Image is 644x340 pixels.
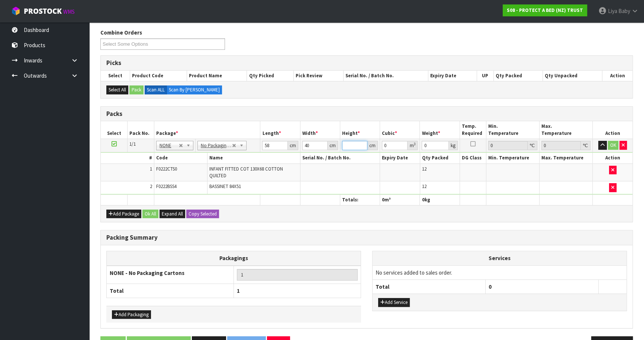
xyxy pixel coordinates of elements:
span: NONE [160,141,179,150]
th: Width [300,121,340,139]
button: Add Service [378,298,410,307]
h3: Packing Summary [106,234,627,241]
span: 0 [382,197,384,203]
th: Name [207,153,300,163]
th: kg [420,194,460,205]
label: Combine Orders [100,29,142,36]
th: Total [373,280,486,294]
th: Action [593,121,632,139]
span: 2 [150,183,152,190]
th: Qty Picked [247,71,294,81]
th: Length [260,121,300,139]
span: INFANT FITTED COT 130X68 COTTON QUILTED [209,166,283,179]
th: Code [154,153,207,163]
div: ℃ [581,141,590,150]
td: No services added to sales order. [373,265,627,279]
th: Qty Packed [493,71,542,81]
div: m [408,141,418,150]
th: Expiry Date [428,71,477,81]
th: Temp. Required [460,121,486,139]
button: Add Packaging [112,310,151,319]
th: Select [101,121,128,139]
span: Baby [618,7,630,14]
span: 12 [422,183,426,190]
span: BASSINET 84X51 [209,183,241,190]
label: Scan ALL [145,85,167,94]
button: Copy Selected [186,210,219,218]
th: Height [340,121,380,139]
span: Liya [608,7,617,14]
span: 0 [422,197,424,203]
span: 1 [150,166,152,172]
th: Qty Packed [420,153,460,163]
h3: Picks [106,59,627,67]
span: 1/1 [129,141,136,147]
span: 0 [489,283,492,290]
button: Ok All [142,210,158,218]
sup: 3 [413,142,415,146]
th: Min. Temperature [486,153,540,163]
span: F0222BSS4 [156,183,177,190]
div: ℃ [528,141,537,150]
th: UP [477,71,493,81]
th: Packagings [107,251,361,266]
th: Pack No. [128,121,154,139]
th: DG Class [460,153,486,163]
button: Pack [129,85,144,94]
th: Qty Unpacked [543,71,602,81]
div: cm [288,141,298,150]
th: Pick Review [294,71,344,81]
span: F0222CTS0 [156,166,177,172]
th: Expiry Date [380,153,420,163]
th: Max. Temperature [540,121,593,139]
th: Product Name [187,71,247,81]
th: Min. Temperature [486,121,540,139]
th: Services [373,251,627,265]
strong: NONE - No Packaging Cartons [110,269,184,276]
span: Expand All [162,211,183,217]
th: Totals: [340,194,380,205]
button: OK [608,141,618,150]
button: Add Package [106,210,141,218]
label: Scan By [PERSON_NAME] [167,85,222,94]
th: Action [593,153,632,163]
a: S08 - PROTECT A BED (NZ) TRUST [503,4,587,16]
button: Expand All [160,210,185,218]
span: 1 [237,287,240,294]
span: ProStock [24,6,62,16]
div: kg [449,141,458,150]
div: cm [367,141,378,150]
th: Weight [420,121,460,139]
th: Cubic [380,121,420,139]
span: 12 [422,166,426,172]
img: cube-alt.png [11,6,20,16]
th: Package [154,121,260,139]
th: Action [602,71,632,81]
th: Total [107,284,234,298]
h3: Packs [106,110,627,117]
th: Serial No. / Batch No. [344,71,428,81]
th: # [101,153,154,163]
th: Product Code [130,71,187,81]
small: WMS [63,8,75,15]
strong: S08 - PROTECT A BED (NZ) TRUST [507,7,583,13]
th: Max. Temperature [540,153,593,163]
th: Serial No. / Batch No. [300,153,380,163]
button: Select All [106,85,128,94]
span: No Packaging Cartons [201,141,232,150]
th: Select [101,71,130,81]
div: cm [328,141,338,150]
th: m³ [380,194,420,205]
